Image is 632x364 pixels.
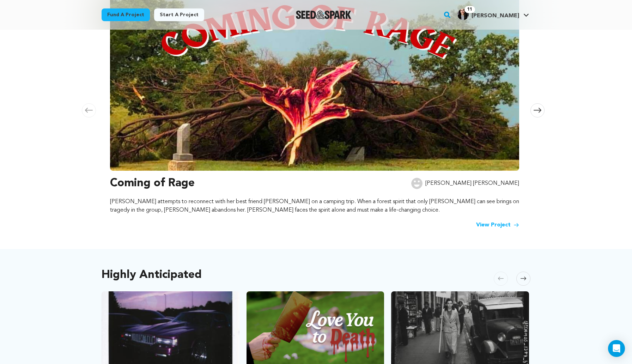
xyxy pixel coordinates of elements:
[411,178,423,189] img: user.png
[472,13,519,19] span: [PERSON_NAME]
[296,11,351,19] img: Seed&Spark Logo Dark Mode
[102,8,150,21] a: Fund a project
[154,8,204,21] a: Start a project
[457,9,519,20] div: Noyes B.'s Profile
[456,7,530,20] a: Noyes B.'s Profile
[102,270,202,280] h2: Highly Anticipated
[457,9,469,20] img: 923525ef5214e063.jpg
[425,179,519,188] p: [PERSON_NAME] [PERSON_NAME]
[476,221,519,229] a: View Project
[110,198,519,214] p: [PERSON_NAME] attempts to reconnect with her best friend [PERSON_NAME] on a camping trip. When a ...
[456,7,530,22] span: Noyes B.'s Profile
[608,340,625,357] div: Open Intercom Messenger
[464,6,475,13] span: 11
[110,175,195,192] h3: Coming of Rage
[296,11,351,19] a: Seed&Spark Homepage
